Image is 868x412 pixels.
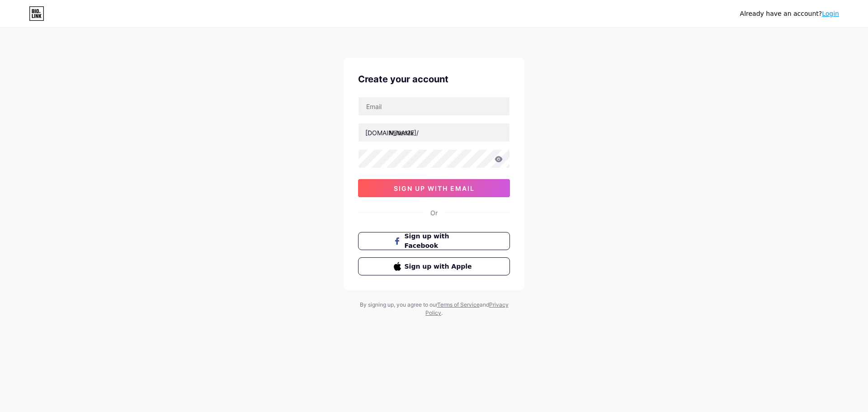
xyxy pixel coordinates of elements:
div: By signing up, you agree to our and . [357,301,511,317]
div: Create your account [358,72,510,86]
input: username [359,123,509,142]
a: Login [822,10,839,17]
span: Sign up with Facebook [405,232,475,251]
a: Terms of Service [437,301,480,308]
div: [DOMAIN_NAME]/ [365,128,419,137]
input: Email [359,97,509,115]
button: sign up with email [358,179,510,197]
div: Already have an account? [740,9,839,19]
div: Or [430,208,438,218]
button: Sign up with Apple [358,257,510,275]
button: Sign up with Facebook [358,232,510,250]
span: sign up with email [394,185,475,192]
span: Sign up with Apple [405,262,475,271]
